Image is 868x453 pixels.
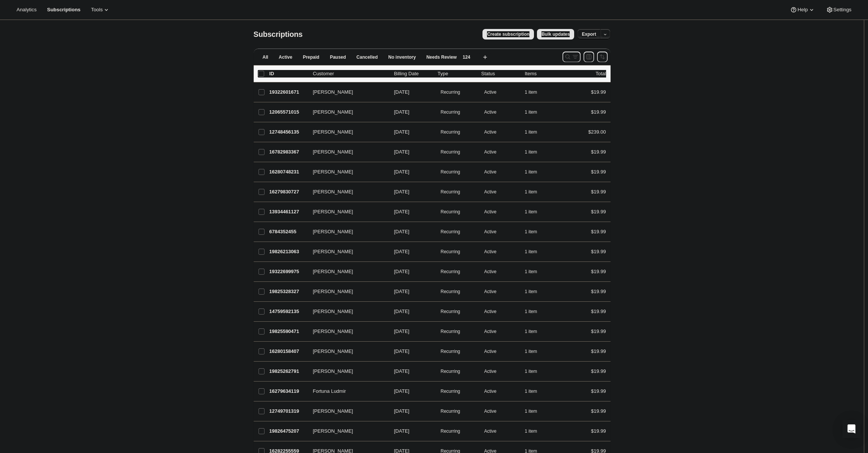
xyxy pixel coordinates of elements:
[591,289,606,294] span: $19.99
[441,328,460,334] span: Recurring
[525,189,537,195] span: 1 item
[394,70,432,78] p: Billing Date
[591,209,606,214] span: $19.99
[441,368,460,374] span: Recurring
[394,269,410,274] span: [DATE]
[308,206,384,218] button: [PERSON_NAME]
[313,268,353,275] span: [PERSON_NAME]
[308,325,384,337] button: [PERSON_NAME]
[591,348,606,354] span: $19.99
[487,31,529,37] span: Create subscription
[441,109,460,115] span: Recurring
[394,408,410,414] span: [DATE]
[313,328,353,335] span: [PERSON_NAME]
[441,149,460,155] span: Recurring
[484,388,497,394] span: Active
[279,54,292,60] span: Active
[525,226,546,237] button: 1 item
[269,306,606,317] div: 14759592135[PERSON_NAME][DATE]SuccessRecurringSuccessActive1 item$19.99
[525,266,546,277] button: 1 item
[484,408,497,414] span: Active
[308,286,384,298] button: [PERSON_NAME]
[269,208,307,216] p: 13934461127
[441,289,460,295] span: Recurring
[484,428,497,434] span: Active
[525,107,546,117] button: 1 item
[821,5,856,15] button: Settings
[394,109,410,115] span: [DATE]
[313,248,353,255] span: [PERSON_NAME]
[441,229,460,235] span: Recurring
[308,306,384,318] button: [PERSON_NAME]
[525,346,546,357] button: 1 item
[313,108,353,116] span: [PERSON_NAME]
[269,328,307,335] p: 19825590471
[269,266,606,277] div: 19322699975[PERSON_NAME][DATE]SuccessRecurringSuccessActive1 item$19.99
[269,368,307,375] p: 19825262791
[591,249,606,254] span: $19.99
[313,70,388,78] p: Customer
[597,52,608,62] button: Sort the results
[394,149,410,155] span: [DATE]
[591,89,606,95] span: $19.99
[269,167,606,177] div: 16280748231[PERSON_NAME][DATE]SuccessRecurringSuccessActive1 item$19.99
[308,166,384,178] button: [PERSON_NAME]
[394,229,410,234] span: [DATE]
[313,388,346,395] span: Fortuna Ludmir
[484,169,497,175] span: Active
[308,186,384,198] button: [PERSON_NAME]
[303,54,319,60] span: Prepaid
[313,368,353,375] span: [PERSON_NAME]
[269,127,606,137] div: 12748456135[PERSON_NAME][DATE]SuccessRecurringSuccessActive1 item$239.00
[269,107,606,117] div: 12065571015[PERSON_NAME][DATE]SuccessRecurringSuccessActive1 item$19.99
[525,129,537,135] span: 1 item
[525,147,546,157] button: 1 item
[313,427,353,435] span: [PERSON_NAME]
[441,209,460,215] span: Recurring
[269,248,307,255] p: 19826213063
[394,388,410,394] span: [DATE]
[591,388,606,394] span: $19.99
[441,269,460,275] span: Recurring
[308,226,384,238] button: [PERSON_NAME]
[525,127,546,137] button: 1 item
[479,52,491,62] button: Create new view
[525,87,546,97] button: 1 item
[525,109,537,115] span: 1 item
[563,52,581,62] button: Search and filter results
[426,54,457,60] span: Needs Review
[525,348,537,354] span: 1 item
[525,428,537,434] span: 1 item
[484,229,497,235] span: Active
[308,86,384,98] button: [PERSON_NAME]
[269,226,606,237] div: 6784352455[PERSON_NAME][DATE]SuccessRecurringSuccessActive1 item$19.99
[525,249,537,255] span: 1 item
[313,148,353,156] span: [PERSON_NAME]
[313,128,353,136] span: [PERSON_NAME]
[269,286,606,297] div: 19825328327[PERSON_NAME][DATE]SuccessRecurringSuccessActive1 item$19.99
[481,70,519,78] p: Status
[525,70,563,78] div: Items
[484,249,497,255] span: Active
[308,106,384,118] button: [PERSON_NAME]
[308,345,384,357] button: [PERSON_NAME]
[269,348,307,355] p: 16280158407
[584,52,594,62] button: Customize table column order and visibility
[269,246,606,257] div: 19826213063[PERSON_NAME][DATE]SuccessRecurringSuccessActive1 item$19.99
[313,228,353,236] span: [PERSON_NAME]
[47,7,80,13] span: Subscriptions
[441,408,460,414] span: Recurring
[525,309,537,315] span: 1 item
[463,54,470,60] span: 124
[541,31,570,37] span: Bulk updates
[308,246,384,258] button: [PERSON_NAME]
[525,149,537,155] span: 1 item
[86,5,115,15] button: Tools
[484,129,497,135] span: Active
[388,54,416,60] span: No inventory
[308,425,384,437] button: [PERSON_NAME]
[525,326,546,337] button: 1 item
[394,89,410,95] span: [DATE]
[591,269,606,274] span: $19.99
[394,169,410,175] span: [DATE]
